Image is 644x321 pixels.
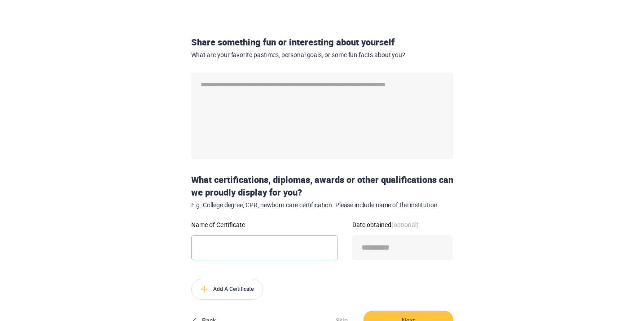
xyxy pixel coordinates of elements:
span: Date obtained [352,220,419,229]
span: What are your favorite pastimes, personal goals, or some fun facts about you? [191,51,453,59]
strong: (optional) [391,220,419,229]
div: Share something fun or interesting about yourself [188,36,457,58]
div: What certifications, diplomas, awards or other qualifications can we proudly display for you? [188,174,457,209]
label: Name of Certificate [191,222,338,228]
span: Add A Certificate [192,279,263,299]
span: E.g. College degree, CPR, newborn care certification. Please include name of the institution. [191,201,453,209]
button: Add A Certificate [191,279,263,300]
